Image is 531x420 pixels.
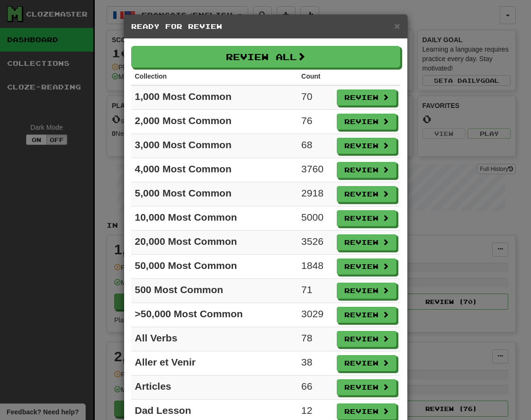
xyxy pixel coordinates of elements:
button: Review [337,307,396,323]
button: Review [337,403,396,420]
td: Articles [131,375,298,400]
td: All Verbs [131,327,298,351]
td: 71 [297,279,333,303]
button: Review [337,331,396,347]
td: 1848 [297,255,333,279]
td: 10,000 Most Common [131,206,298,231]
td: 1,000 Most Common [131,85,298,110]
td: 78 [297,327,333,351]
button: Review [337,355,396,371]
td: 66 [297,375,333,400]
td: 3029 [297,303,333,327]
td: 50,000 Most Common [131,255,298,279]
td: 5000 [297,206,333,231]
button: Review [337,114,396,130]
td: 38 [297,351,333,375]
th: Collection [131,68,298,85]
td: 5,000 Most Common [131,182,298,206]
td: 2,000 Most Common [131,110,298,134]
h5: Ready for Review [131,22,400,31]
button: Review [337,138,396,154]
button: Review [337,259,396,275]
td: 2918 [297,182,333,206]
button: Review [337,379,396,395]
button: Review [337,234,396,250]
button: Review [337,283,396,299]
td: 3526 [297,231,333,255]
td: 500 Most Common [131,279,298,303]
button: Review [337,210,396,226]
button: Review [337,162,396,178]
td: 76 [297,110,333,134]
button: Review [337,89,396,106]
button: Review [337,186,396,202]
td: >50,000 Most Common [131,303,298,327]
td: 70 [297,85,333,110]
span: × [394,20,400,31]
td: 20,000 Most Common [131,231,298,255]
button: Review All [131,46,400,68]
td: 3760 [297,158,333,182]
button: Close [394,21,400,31]
th: Count [297,68,333,85]
td: 3,000 Most Common [131,134,298,158]
td: 68 [297,134,333,158]
td: Aller et Venir [131,351,298,375]
td: 4,000 Most Common [131,158,298,182]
